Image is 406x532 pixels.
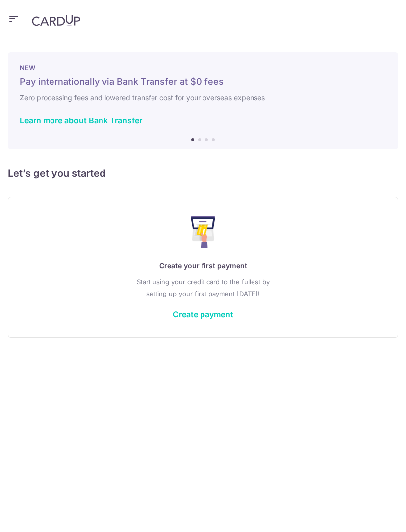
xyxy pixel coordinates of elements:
[28,260,378,272] p: Create your first payment
[20,116,142,125] a: Learn more about Bank Transfer
[32,14,80,26] img: CardUp
[20,92,386,104] h6: Zero processing fees and lowered transfer cost for your overseas expenses
[173,309,233,319] a: Create payment
[28,276,378,299] p: Start using your credit card to the fullest by setting up your first payment [DATE]!
[20,76,386,88] h5: Pay internationally via Bank Transfer at $0 fees
[8,165,398,181] h5: Let’s get you started
[191,216,216,248] img: Make Payment
[20,64,386,72] p: NEW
